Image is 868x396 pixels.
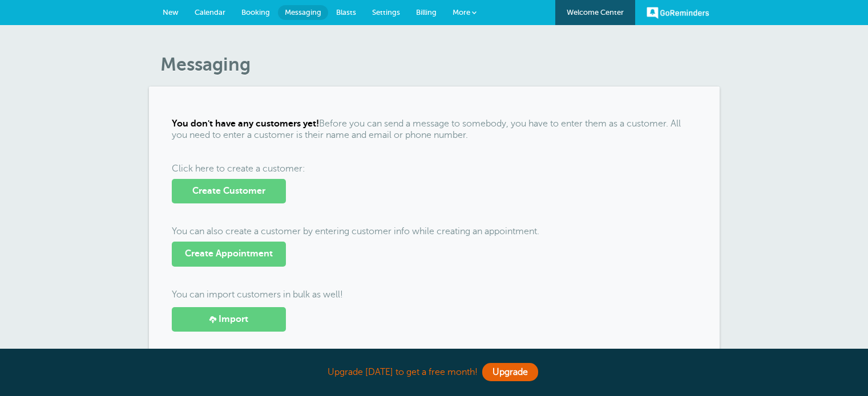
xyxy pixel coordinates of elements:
span: Billing [416,8,437,17]
span: Booking [241,8,270,17]
p: You can also create a customer by entering customer info while creating an appointment. [172,226,697,266]
strong: You don't have any customers yet! [172,119,319,129]
span: Blasts [336,8,356,17]
span: Create Customer [192,186,265,197]
a: Upgrade [482,363,538,381]
div: Upgrade [DATE] to get a free month! [149,360,720,385]
a: Create Customer [172,179,286,203]
span: New [163,8,179,17]
a: Messaging [278,5,328,20]
p: You can import customers in bulk as well! [172,289,697,300]
span: Import [219,314,248,325]
span: Messaging [285,8,321,17]
span: Settings [372,8,400,17]
span: More [453,8,470,17]
span: Create Appointment [185,248,273,259]
h1: Messaging [160,54,720,75]
p: Before you can send a message to somebody, you have to enter them as a customer. All you need to ... [172,119,697,140]
p: Click here to create a customer: [172,164,697,203]
a: Create Appointment [172,242,286,266]
a: Import [172,307,286,332]
span: Calendar [195,8,225,17]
